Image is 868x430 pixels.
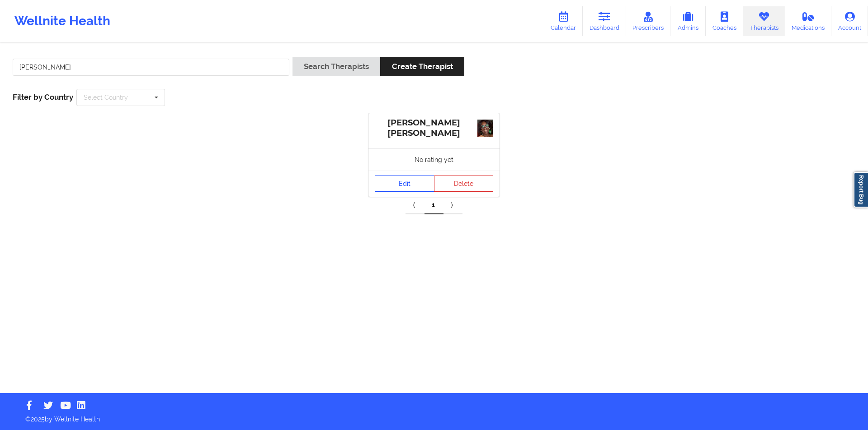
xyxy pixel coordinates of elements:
div: Select Country [84,94,128,101]
div: Pagination Navigation [406,196,462,214]
button: Create Therapist [380,57,464,76]
a: Coaches [706,6,743,36]
img: 0fe68a9a-e143-4677-9d6e-9eeeb0a7be90_DELORES_PIX_2020.jpg [477,120,493,137]
a: 1 [425,196,443,214]
a: Admins [670,6,706,36]
a: Previous item [406,196,425,214]
p: © 2025 by Wellnite Health [19,408,849,424]
a: Medications [785,6,832,36]
div: [PERSON_NAME] [PERSON_NAME] [375,118,493,139]
input: Search Keywords [13,59,289,76]
a: Edit [375,176,434,192]
a: Therapists [743,6,785,36]
a: Calendar [544,6,583,36]
a: Next item [443,196,462,214]
a: Report Bug [854,172,868,208]
button: Delete [434,176,494,192]
a: Account [831,6,868,36]
a: Dashboard [583,6,626,36]
a: Prescribers [626,6,671,36]
button: Search Therapists [292,57,380,76]
span: Filter by Country [13,92,73,102]
div: No rating yet [368,148,500,171]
